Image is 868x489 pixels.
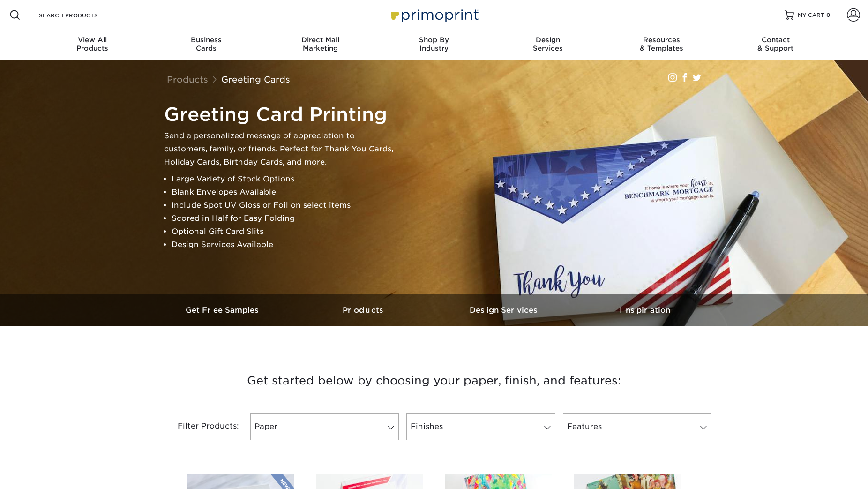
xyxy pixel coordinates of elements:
li: Design Services Available [172,238,398,251]
li: Scored in Half for Easy Folding [172,212,398,225]
div: Cards [150,36,263,53]
a: Inspiration [575,294,715,326]
h3: Products [293,306,434,315]
a: Shop ByIndustry [377,30,491,60]
a: Contact& Support [718,30,832,60]
a: Get Free Samples [153,294,293,326]
a: Design Services [434,294,575,326]
span: Business [150,36,263,44]
input: SEARCH PRODUCTS..... [38,9,129,21]
h3: Get started below by choosing your paper, finish, and features: [160,360,708,402]
li: Blank Envelopes Available [172,186,398,199]
img: Primoprint [387,5,481,25]
a: DesignServices [491,30,605,60]
a: Features [563,413,711,440]
div: Industry [377,36,491,53]
h3: Design Services [434,306,575,315]
div: Marketing [263,36,377,53]
span: Design [491,36,605,44]
a: Paper [250,413,399,440]
div: Filter Products: [153,413,247,440]
a: Products [167,74,208,84]
div: Products [36,36,150,53]
div: & Support [718,36,832,53]
a: BusinessCards [150,30,263,60]
a: Products [293,294,434,326]
li: Large Variety of Stock Options [172,173,398,186]
a: Direct MailMarketing [263,30,377,60]
span: 0 [826,12,831,18]
span: View All [36,36,150,44]
span: MY CART [798,11,824,19]
li: Include Spot UV Gloss or Foil on select items [172,199,398,212]
li: Optional Gift Card Slits [172,225,398,238]
span: Contact [718,36,832,44]
a: Resources& Templates [605,30,718,60]
h3: Inspiration [575,306,715,315]
span: Shop By [377,36,491,44]
a: View AllProducts [36,30,150,60]
h1: Greeting Card Printing [164,103,398,126]
a: Finishes [406,413,555,440]
span: Resources [605,36,718,44]
a: Greeting Cards [221,74,290,84]
h3: Get Free Samples [153,306,293,315]
div: & Templates [605,36,718,53]
span: Direct Mail [263,36,377,44]
div: Services [491,36,605,53]
p: Send a personalized message of appreciation to customers, family, or friends. Perfect for Thank Y... [164,129,398,169]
